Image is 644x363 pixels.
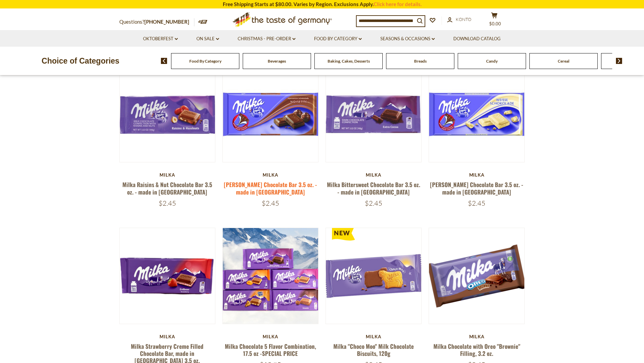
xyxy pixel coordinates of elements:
a: Cereal [558,59,569,64]
span: Konto [456,17,471,22]
a: Christmas - PRE-ORDER [238,35,295,43]
div: Milka [326,334,422,339]
a: Beverages [268,59,286,64]
a: [PERSON_NAME] Chocolate Bar 3.5 oz. - made in [GEOGRAPHIC_DATA] [224,180,317,196]
a: Milka Chocolate with Oreo "Brownie" Filling, 3.2 oz. [433,342,520,358]
a: [PHONE_NUMBER] [144,19,189,25]
img: Milka [429,66,525,162]
div: Milka [326,172,422,178]
a: Baking, Cakes, Desserts [328,59,370,64]
div: Milka [222,334,319,339]
span: $2.45 [159,199,176,207]
a: Milka Chocolate 5 Flavor Combination, 17.5 oz -SPECIAL PRICE [225,342,316,358]
img: Milka [429,228,525,324]
img: Milka [326,66,422,162]
a: Click here for details. [374,1,422,7]
img: Milka [120,228,215,324]
img: next arrow [616,58,622,64]
a: Oktoberfest [143,35,178,43]
a: On Sale [196,35,219,43]
div: Milka [429,334,525,339]
img: Milka [326,228,422,324]
div: Milka [119,172,216,178]
a: Milka "Choco Moo" Milk Chocolate Biscuits, 120g [333,342,414,358]
div: Milka [429,172,525,178]
span: $2.45 [468,199,485,207]
img: Milka [223,228,318,324]
a: Download Catalog [453,35,501,43]
a: Food By Category [314,35,362,43]
p: Questions? [119,18,194,26]
button: $0.00 [484,12,505,29]
a: Milka Raisins & Nut Chocolate Bar 3.5 oz. - made in [GEOGRAPHIC_DATA] [122,180,212,196]
img: previous arrow [161,58,167,64]
span: $0.00 [489,21,501,26]
a: Breads [414,59,427,64]
a: [PERSON_NAME] Chocolate Bar 3.5 oz. - made in [GEOGRAPHIC_DATA] [430,180,523,196]
img: Milka [223,66,318,162]
span: $2.45 [262,199,279,207]
span: $2.45 [365,199,382,207]
a: Milka Bittersweet Chocolate Bar 3.5 oz. - made in [GEOGRAPHIC_DATA] [327,180,420,196]
a: Konto [447,16,471,23]
a: Candy [486,59,498,64]
img: Milka [120,66,215,162]
div: Milka [222,172,319,178]
div: Milka [119,334,216,339]
a: Food By Category [189,59,221,64]
a: Seasons & Occasions [380,35,435,43]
